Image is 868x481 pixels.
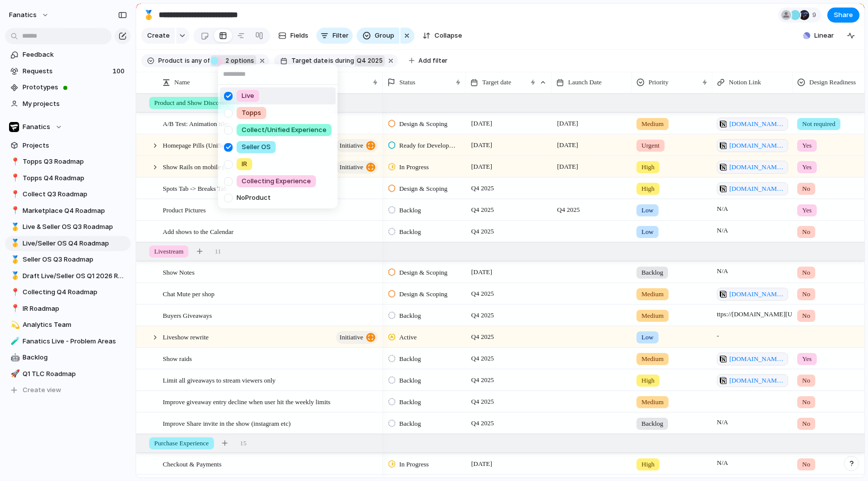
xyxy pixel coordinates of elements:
span: Live [242,91,254,101]
span: Collect/Unified Experience [242,125,327,135]
span: Collecting Experience [242,176,311,186]
span: IR [242,159,247,169]
span: No Product [237,193,271,203]
span: Seller OS [242,142,271,152]
span: Topps [242,108,261,118]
